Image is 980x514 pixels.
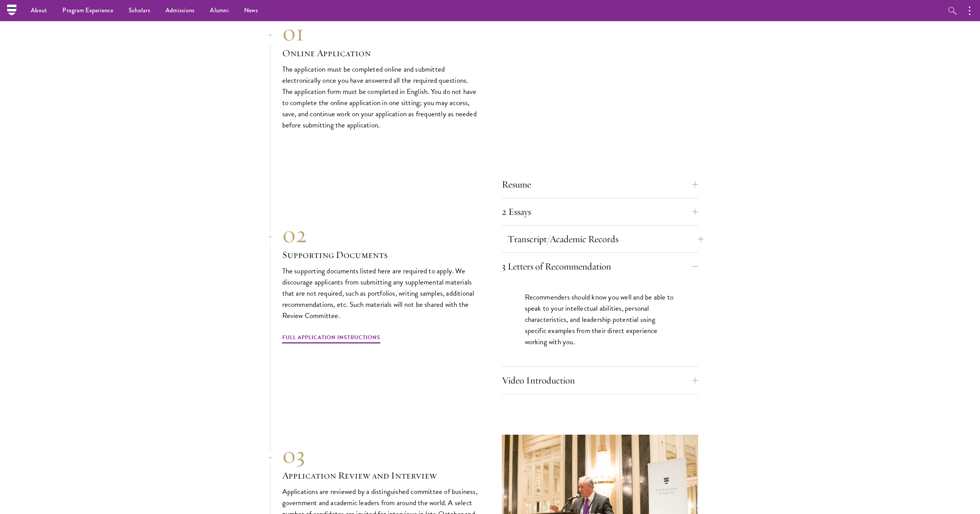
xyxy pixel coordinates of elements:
[282,248,479,261] h3: Supporting Documents
[502,203,698,221] button: 2 Essays
[282,64,479,131] p: The application must be completed online and submitted electronically once you have answered all ...
[502,371,698,390] button: Video Introduction
[508,230,704,248] button: Transcript/Academic Records
[282,19,479,47] div: 01
[282,469,479,482] h3: Application Review and Interview
[502,175,698,194] button: Resume
[282,333,380,345] a: Full Application Instructions
[525,291,675,347] p: Recommenders should know you well and be able to speak to your intellectual abilities, personal c...
[282,221,479,248] div: 02
[502,257,698,276] button: 3 Letters of Recommendation
[282,265,479,321] p: The supporting documents listed here are required to apply. We discourage applicants from submitt...
[282,441,479,469] div: 03
[282,47,479,60] h3: Online Application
